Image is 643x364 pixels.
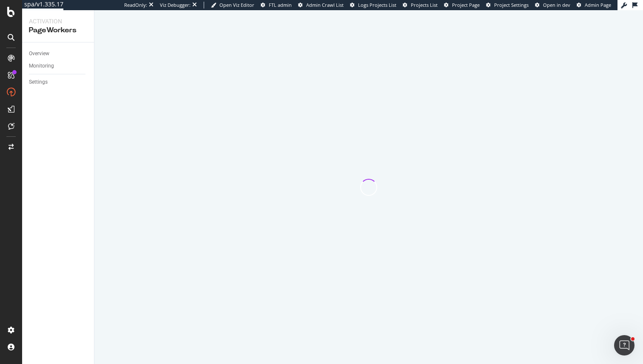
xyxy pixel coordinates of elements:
a: Project Page [444,2,480,8]
a: Open in dev [535,2,570,8]
iframe: Intercom live chat [614,335,634,356]
span: Admin Crawl List [306,2,344,8]
div: Monitoring [29,62,54,71]
div: Activation [29,17,87,25]
a: Monitoring [29,62,88,71]
span: Projects List [411,2,438,8]
a: Settings [29,78,88,87]
span: FTL admin [269,2,292,8]
div: Viz Debugger: [160,2,191,8]
a: FTL admin [261,2,292,8]
span: Open in dev [543,2,570,8]
span: Open Viz Editor [219,2,254,8]
span: Project Page [452,2,480,8]
a: Admin Page [577,2,611,8]
div: Overview [29,49,49,58]
span: Project Settings [494,2,529,8]
a: Admin Crawl List [298,2,344,8]
span: Logs Projects List [358,2,396,8]
a: Open Viz Editor [211,2,254,8]
a: Project Settings [486,2,529,8]
div: PageWorkers [29,25,87,35]
div: ReadOnly: [124,2,147,8]
a: Overview [29,49,88,58]
a: Logs Projects List [350,2,396,8]
span: Admin Page [585,2,611,8]
a: Projects List [403,2,438,8]
div: Settings [29,78,48,87]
